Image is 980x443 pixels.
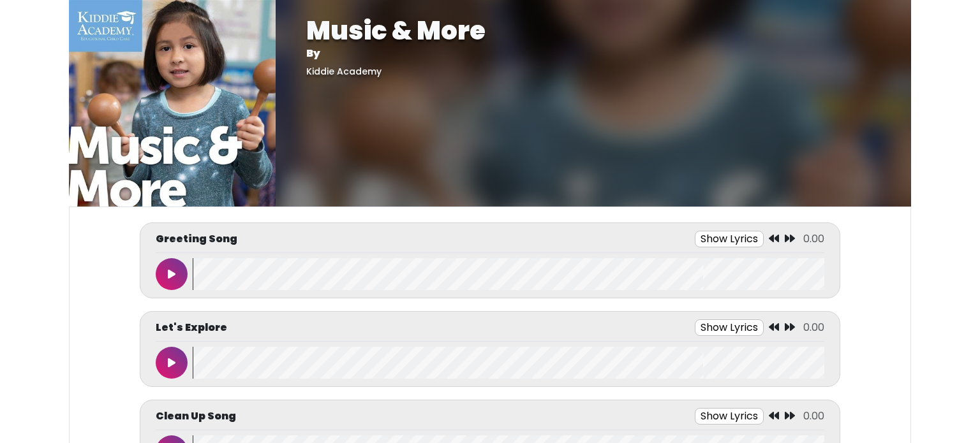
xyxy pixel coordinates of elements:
[156,231,237,247] p: Greeting Song
[156,320,227,335] p: Let's Explore
[306,66,880,77] h5: Kiddie Academy
[306,15,880,46] h1: Music & More
[803,231,824,246] span: 0.00
[803,320,824,335] span: 0.00
[803,409,824,423] span: 0.00
[156,409,236,424] p: Clean Up Song
[695,231,764,247] button: Show Lyrics
[695,408,764,425] button: Show Lyrics
[306,46,880,61] p: By
[695,319,764,336] button: Show Lyrics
